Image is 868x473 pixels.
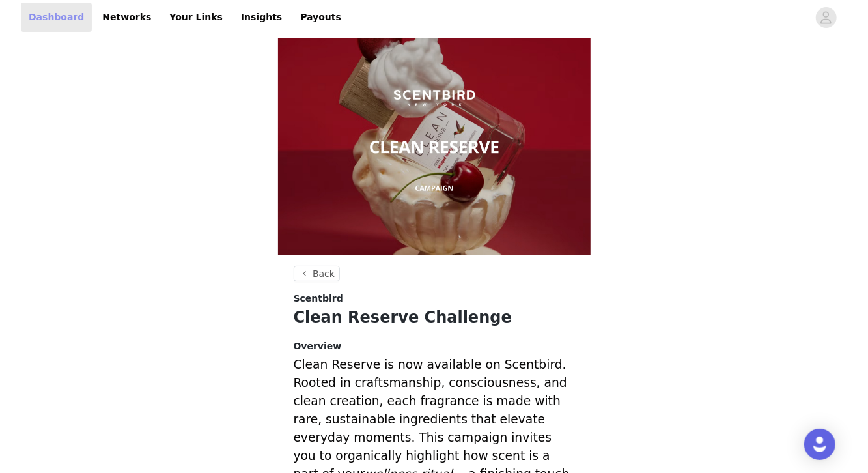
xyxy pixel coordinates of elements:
img: campaign image [278,38,591,255]
a: Insights [233,3,290,32]
a: Payouts [292,3,349,32]
span: Scentbird [294,292,343,306]
h4: Overview [294,339,575,353]
div: Open Intercom Messenger [804,429,835,460]
div: avatar [820,7,832,28]
h1: Clean Reserve Challenge [294,306,575,329]
a: Your Links [161,3,231,32]
button: Back [294,266,341,281]
a: Dashboard [21,3,92,32]
a: Networks [94,3,159,32]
